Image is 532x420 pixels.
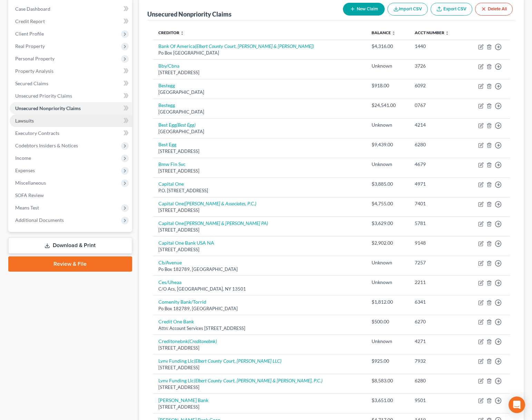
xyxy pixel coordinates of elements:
div: $4,316.00 [372,43,403,50]
i: ([PERSON_NAME] & Associates, P.C.) [184,201,256,206]
i: (Creditonebnk) [188,338,217,344]
div: [STREET_ADDRESS] [158,168,361,174]
a: Unsecured Nonpriority Claims [10,102,132,115]
a: Unsecured Priority Claims [10,90,132,102]
div: [GEOGRAPHIC_DATA] [158,109,361,115]
div: $918.00 [372,82,403,89]
span: Client Profile [15,31,44,37]
a: SOFA Review [10,189,132,202]
a: Download & Print [8,237,132,254]
button: Delete All [475,3,513,16]
button: Import CSV [387,3,428,16]
div: 4971 [415,180,459,187]
div: Po Box [GEOGRAPHIC_DATA] [158,50,361,56]
span: Personal Property [15,56,55,61]
a: Creditor unfold_more [158,30,184,35]
span: Secured Claims [15,80,48,86]
a: Best Egg(Best Egg) [158,122,196,128]
div: 7257 [415,259,459,266]
i: ([PERSON_NAME] & [PERSON_NAME] PA) [184,220,268,226]
a: Bank Of America(Elbert County Court, [PERSON_NAME] & [PERSON_NAME]) [158,43,314,49]
a: Capital One([PERSON_NAME] & [PERSON_NAME] PA) [158,220,268,226]
a: Lawsuits [10,115,132,127]
div: 6280 [415,141,459,148]
a: Credit Report [10,15,132,28]
div: 9148 [415,240,459,246]
div: [STREET_ADDRESS] [158,364,361,371]
div: 4679 [415,161,459,168]
a: [PERSON_NAME] Bank [158,397,208,403]
a: Bestegg [158,102,175,108]
i: unfold_more [180,31,184,35]
div: Unknown [372,279,403,286]
a: Executory Contracts [10,127,132,139]
div: 6280 [415,377,459,384]
div: [GEOGRAPHIC_DATA] [158,128,361,135]
i: (Elbert County Court, [PERSON_NAME] LLC) [194,358,282,364]
div: Unknown [372,121,403,128]
span: Lawsuits [15,118,34,124]
div: $2,902.00 [372,240,403,246]
i: (Best Egg) [176,122,196,128]
div: $9,439.00 [372,141,403,148]
span: Case Dashboard [15,6,50,12]
div: $925.00 [372,358,403,364]
i: (Elbert County Court, [PERSON_NAME] & [PERSON_NAME]) [195,43,314,49]
a: Bestegg [158,82,175,88]
a: Case Dashboard [10,3,132,15]
div: 9501 [415,397,459,404]
div: [STREET_ADDRESS] [158,207,361,214]
button: New Claim [343,3,385,16]
a: Export CSV [431,3,472,16]
a: Bby/Cbna [158,63,179,69]
span: Unsecured Priority Claims [15,93,72,99]
i: unfold_more [445,31,449,35]
a: Credit One Bank [158,319,194,324]
a: Secured Claims [10,77,132,90]
div: 6270 [415,318,459,325]
a: Capital One [158,181,184,187]
span: Codebtors Insiders & Notices [15,143,78,148]
div: [GEOGRAPHIC_DATA] [158,89,361,96]
div: $3,651.00 [372,397,403,404]
div: Unknown [372,161,403,168]
div: 4214 [415,121,459,128]
div: Unknown [372,259,403,266]
div: Po Box 182789, [GEOGRAPHIC_DATA] [158,305,361,312]
a: Acct Number unfold_more [415,30,449,35]
span: Means Test [15,205,39,211]
a: Cb/Avenue [158,260,182,265]
i: (Elbert County Court, [PERSON_NAME] & [PERSON_NAME], P.C.) [194,378,323,383]
div: $8,583.00 [372,377,403,384]
div: [STREET_ADDRESS] [158,227,361,233]
a: Comenity Bank/Torrid [158,299,206,305]
a: Creditonebnk(Creditonebnk) [158,338,217,344]
span: Expenses [15,167,35,173]
div: $3,629.00 [372,220,403,227]
span: SOFA Review [15,192,44,198]
div: [STREET_ADDRESS] [158,69,361,76]
div: Open Intercom Messenger [509,397,525,413]
div: Unknown [372,338,403,345]
div: 6341 [415,299,459,305]
a: Bmw Fin Svc [158,161,186,167]
i: unfold_more [392,31,396,35]
span: Real Property [15,43,45,49]
a: Ces/Uheaa [158,279,181,285]
div: [STREET_ADDRESS] [158,404,361,410]
a: Balance unfold_more [372,30,396,35]
div: Attn: Account Services [STREET_ADDRESS] [158,325,361,332]
div: 3726 [415,62,459,69]
div: $500.00 [372,318,403,325]
div: 1440 [415,43,459,50]
a: Lvnv Funding Llc(Elbert County Court, [PERSON_NAME] LLC) [158,358,282,364]
span: Property Analysis [15,68,53,74]
div: [STREET_ADDRESS] [158,345,361,351]
div: Po Box 182789, [GEOGRAPHIC_DATA] [158,266,361,273]
span: Miscellaneous [15,180,46,186]
div: 5781 [415,220,459,227]
div: 7932 [415,358,459,364]
div: [STREET_ADDRESS] [158,148,361,155]
div: [STREET_ADDRESS] [158,246,361,253]
div: 0767 [415,102,459,109]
